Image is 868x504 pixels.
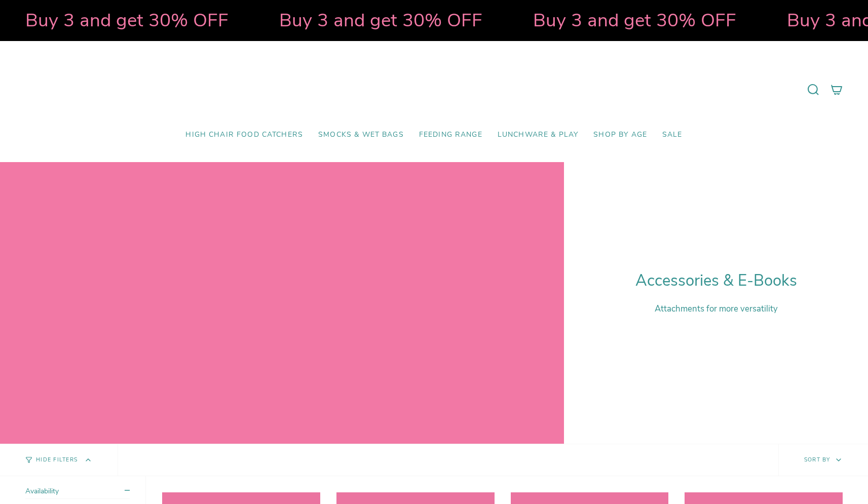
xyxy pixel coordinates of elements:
[36,457,78,463] span: Hide Filters
[185,131,303,139] span: High Chair Food Catchers
[778,444,868,476] button: Sort by
[419,131,482,139] span: Feeding Range
[178,123,311,147] a: High Chair Food Catchers
[635,272,797,290] h1: Accessories & E-Books
[804,456,831,463] span: Sort by
[498,131,578,139] span: Lunchware & Play
[311,123,411,147] a: Smocks & Wet Bags
[25,486,59,496] span: Availability
[586,123,655,147] a: Shop by Age
[318,131,404,139] span: Smocks & Wet Bags
[662,131,683,139] span: SALE
[593,131,647,139] span: Shop by Age
[21,8,224,33] strong: Buy 3 and get 30% OFF
[411,123,490,147] a: Feeding Range
[347,56,521,123] a: Mumma’s Little Helpers
[635,303,797,315] p: Attachments for more versatility
[655,123,690,147] a: SALE
[490,123,586,147] a: Lunchware & Play
[275,8,478,33] strong: Buy 3 and get 30% OFF
[25,486,130,499] summary: Availability
[529,8,732,33] strong: Buy 3 and get 30% OFF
